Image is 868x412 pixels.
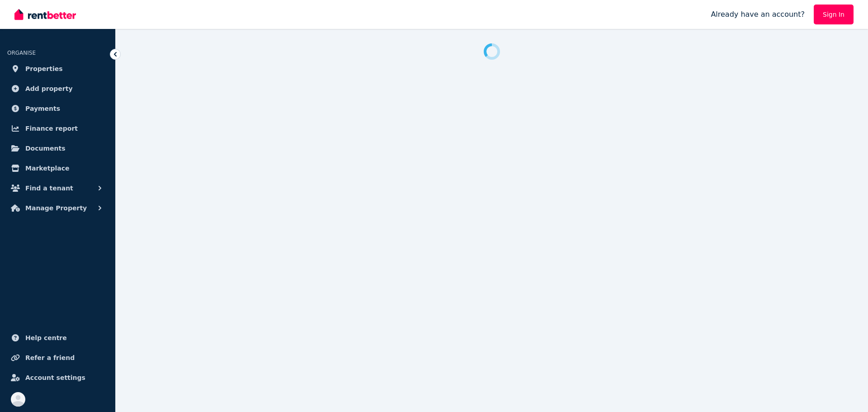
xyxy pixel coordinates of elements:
span: Finance report [25,123,78,134]
span: Manage Property [25,203,87,213]
span: Refer a friend [25,352,75,363]
a: Finance report [7,119,108,137]
img: RentBetter [14,8,76,21]
button: Manage Property [7,199,108,217]
span: Help centre [25,332,67,343]
span: ORGANISE [7,50,36,56]
span: Payments [25,103,60,114]
a: Properties [7,60,108,78]
span: Account settings [25,372,85,383]
span: Properties [25,63,63,74]
span: Add property [25,83,73,94]
a: Documents [7,139,108,157]
a: Refer a friend [7,349,108,367]
a: Marketplace [7,159,108,177]
a: Help centre [7,329,108,347]
span: Documents [25,143,66,154]
a: Add property [7,80,108,98]
button: Find a tenant [7,179,108,197]
span: Find a tenant [25,183,73,194]
a: Payments [7,99,108,118]
span: Already have an account? [711,9,805,20]
span: Marketplace [25,163,69,174]
a: Account settings [7,369,108,387]
a: Sign In [814,5,854,24]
